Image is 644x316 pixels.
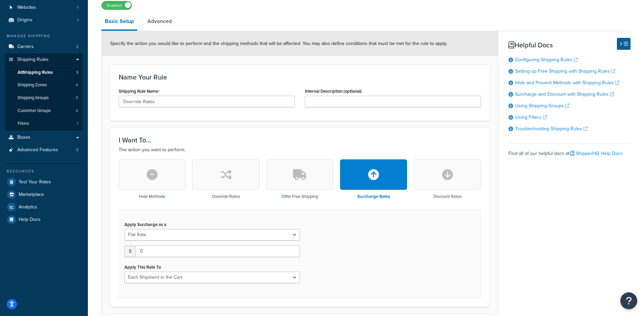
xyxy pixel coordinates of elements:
span: Advanced Features [17,147,58,153]
li: Origins [5,14,83,26]
h3: Helpful Docs [508,41,630,49]
span: 1 [77,17,78,23]
a: Configuring Shipping Rules [515,56,578,63]
li: Shipping Zones [5,79,83,91]
a: Origins1 [5,14,83,26]
a: Using Filters [515,114,547,121]
label: Enabled [102,1,132,9]
span: Test Your Rates [19,179,51,185]
span: $ [124,246,136,257]
span: 5 [76,95,78,101]
span: 1 [77,5,78,10]
span: 3 [76,147,78,153]
a: Shipping Zones4 [5,79,83,91]
button: Hide Help Docs [617,38,630,50]
span: 1 [77,121,78,127]
li: Carriers [5,41,83,53]
li: Advanced Features [5,144,83,156]
h3: Discount Rates [433,194,462,199]
h3: Surcharge Rates [357,194,390,199]
span: Shipping Zones [18,82,47,88]
a: Setting up Free Shipping with Shipping Rules [515,68,615,75]
a: Troubleshooting Shipping Rules [515,125,588,132]
h3: I Want To... [119,136,481,144]
li: Customer Groups [5,105,83,117]
h3: Hide Methods [139,194,165,199]
span: Marketplace [19,192,44,198]
a: Shipping Rules [5,53,83,66]
a: Marketplace [5,188,83,201]
span: Shipping Rules [17,57,49,63]
a: Filters1 [5,117,83,130]
span: Specify the action you would like to perform and the shipping methods that will be affected. You ... [110,40,447,47]
span: Help Docs [19,217,41,223]
a: Boxes [5,131,83,144]
span: Origins [17,17,32,23]
li: Shipping Rules [5,53,83,131]
a: Advanced Features3 [5,144,83,156]
a: Basic Setup [101,13,137,31]
a: Hide and Prevent Methods with Shipping Rules [515,79,619,86]
li: Shipping Groups [5,92,83,104]
a: Carriers2 [5,41,83,53]
span: Boxes [17,135,30,140]
a: Using Shipping Groups [515,102,569,109]
a: Help Docs [5,213,83,226]
div: Find all of our helpful docs at: [508,143,630,158]
a: Analytics [5,201,83,213]
h3: Override Rates [212,194,240,199]
a: Shipping Groups5 [5,92,83,104]
a: Test Your Rates [5,176,83,188]
a: ShipperHQ Help Docs [570,150,623,157]
p: The action you want to perform. [119,146,481,154]
span: 1 [76,70,78,75]
h3: Name Your Rule [119,73,481,81]
span: Customer Groups [18,108,51,114]
label: Apply This Rate To [124,265,161,270]
span: Filters [18,121,29,127]
a: Surcharge and Discount with Shipping Rules [515,91,614,98]
div: Manage Shipping [5,33,83,39]
a: Customer Groups4 [5,105,83,117]
span: 4 [76,82,78,88]
span: All Shipping Rules [18,70,53,75]
span: Websites [17,5,36,10]
li: Filters [5,117,83,130]
span: 2 [76,44,78,50]
a: AllShipping Rules1 [5,66,83,79]
label: Shipping Rule Name [119,89,160,94]
label: Internal Description (optional) [305,89,362,94]
a: Advanced [144,13,175,29]
span: Shipping Groups [18,95,49,101]
span: Carriers [17,44,34,50]
span: Analytics [19,204,37,210]
label: Apply Surcharge as a [124,222,166,227]
a: Websites1 [5,1,83,14]
div: Resources [5,168,83,174]
li: Websites [5,1,83,14]
button: Open Resource Center [620,292,637,309]
h3: Offer Free Shipping [282,194,318,199]
span: 4 [76,108,78,114]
